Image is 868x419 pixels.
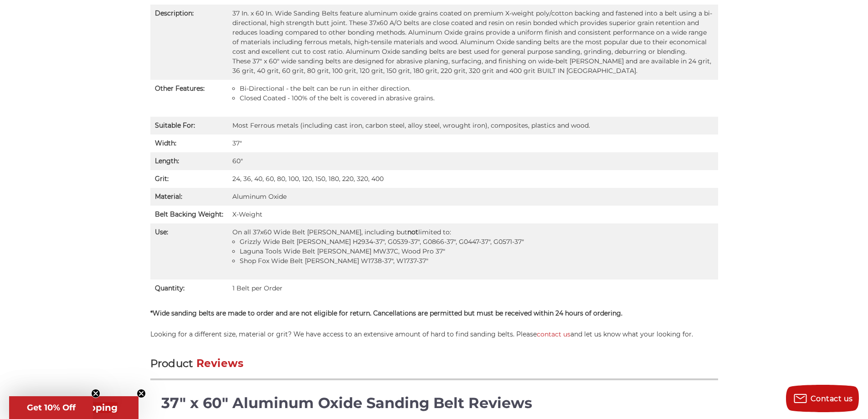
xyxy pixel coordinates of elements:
[137,389,146,398] button: Close teaser
[27,403,76,413] span: Get 10% Off
[228,188,718,206] td: Aluminum Oxide
[155,121,195,129] strong: Suitable For:
[155,192,182,201] strong: Material:
[91,389,100,398] button: Close teaser
[150,357,193,370] span: Product
[407,228,418,236] strong: not
[537,330,570,338] a: contact us
[155,139,176,147] strong: Width:
[155,284,185,292] strong: Quantity:
[240,256,714,266] li: Shop Fox Wide Belt [PERSON_NAME] W1738-37", W1737-37"
[150,309,622,317] strong: *Wide sanding belts are made to order and are not eligible for return. Cancellations are permitte...
[228,206,718,223] td: X-Weight
[228,152,718,170] td: 60″
[240,84,714,93] li: Bi-Directional - the belt can be run in either direction.
[9,396,139,419] div: Get Free ShippingClose teaser
[228,134,718,152] td: 37″
[228,117,718,134] td: Most Ferrous metals (including cast iron, carbon steel, alloy steel, wrought iron), composites, p...
[228,170,718,188] td: 24, 36, 40, 60, 80, 100, 120, 150, 180, 220, 320, 400
[9,396,93,419] div: Get 10% OffClose teaser
[196,357,244,370] span: Reviews
[228,223,718,279] td: On all 37x60 Wide Belt [PERSON_NAME], including but limited to:
[240,237,714,247] li: Grizzly Wide Belt [PERSON_NAME] H2934-37", G0539-37", G0866-37", G0447-37", G0571-37"
[240,247,714,256] li: Laguna Tools Wide Belt [PERSON_NAME] MW37C, Wood Pro 37"
[228,5,718,80] td: 37 In. x 60 In. Wide Sanding Belts feature aluminum oxide grains coated on premium X-weight poly/...
[240,93,714,103] li: Closed Coated - 100% of the belt is covered in abrasive grains.
[150,330,718,339] p: Looking for a different size, material or grit? We have access to an extensive amount of hard to ...
[155,175,169,183] strong: Grit:
[228,279,718,297] td: 1 Belt per Order
[155,210,223,218] strong: Belt Backing Weight:
[155,228,168,236] strong: Use:
[786,385,859,412] button: Contact us
[161,392,707,414] h4: 37" x 60" Aluminum Oxide Sanding Belt Reviews
[155,157,179,165] strong: Length:
[811,394,853,403] span: Contact us
[155,9,194,17] strong: Description:
[155,84,205,93] strong: Other Features:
